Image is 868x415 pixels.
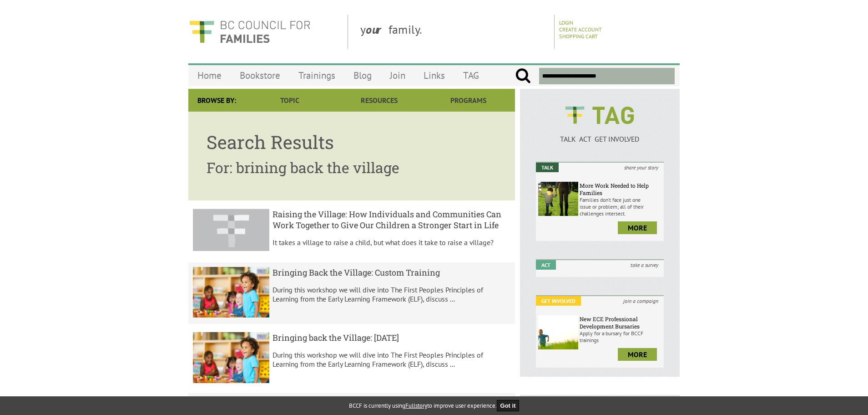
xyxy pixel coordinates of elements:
[245,89,334,112] a: Topic
[536,260,556,270] em: Act
[536,296,581,306] em: Get Involved
[381,65,414,86] a: Join
[344,65,381,86] a: Blog
[273,209,511,231] h5: Raising the Village: How Individuals and Communities Can Work Together to Give Our Children a Str...
[559,98,641,133] img: BCCF's TAG Logo
[188,262,515,324] a: result.title Bringing Back the Village: Custom Training During this workshop we will dive into Th...
[193,332,269,383] img: result.title
[618,348,657,361] a: more
[625,260,664,270] i: take a survey
[618,221,657,234] a: more
[273,332,511,343] h5: Bringing back the Village: [DATE]
[207,130,497,154] h1: Search Results
[559,33,598,40] a: Shopping Cart
[188,89,245,112] div: Browse By:
[188,65,231,86] a: Home
[536,134,664,143] p: TALK ACT GET INVOLVED
[515,68,531,84] input: Submit
[454,65,488,86] a: TAG
[231,65,289,86] a: Bookstore
[414,65,454,86] a: Links
[273,285,511,303] p: During this workshop we will dive into The First Peoples Principles of Learning from the Early Le...
[289,65,344,86] a: Trainings
[405,402,427,410] a: Fullstory
[273,238,511,247] p: It takes a village to raise a child, but what does it take to raise a village?
[207,158,497,177] h2: For: brining back the village
[366,22,389,37] strong: our
[580,330,661,343] p: Apply for a bursary for BCCF trainings
[618,296,664,306] i: join a campaign
[497,400,520,411] button: Got it
[193,209,269,251] img: result.title
[559,26,602,33] a: Create Account
[536,125,664,143] a: TALK ACT GET INVOLVED
[188,204,515,259] a: result.title Raising the Village: How Individuals and Communities Can Work Together to Give Our C...
[580,315,661,330] h6: New ECE Professional Development Bursaries
[424,89,513,112] a: Programs
[188,328,515,389] a: result.title Bringing back the Village: [DATE] During this workshop we will dive into The First P...
[580,182,661,196] h6: More Work Needed to Help Families
[559,19,573,26] a: Login
[334,89,424,112] a: Resources
[580,196,661,217] p: Families don’t face just one issue or problem; all of their challenges intersect.
[273,267,511,278] h5: Bringing Back the Village: Custom Training
[353,15,555,49] div: y family.
[536,163,559,172] em: Talk
[188,15,311,49] img: BC Council for FAMILIES
[273,350,511,369] p: During this workshop we will dive into The First Peoples Principles of Learning from the Early Le...
[619,163,664,172] i: share your story
[193,267,269,318] img: result.title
